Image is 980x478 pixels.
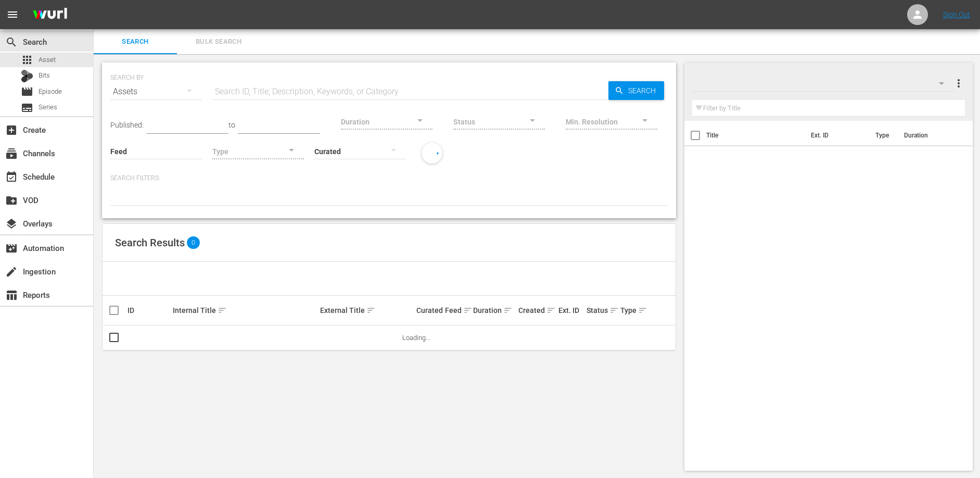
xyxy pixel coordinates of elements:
div: ID [128,306,170,315]
button: Search [608,81,664,100]
div: Curated [416,306,441,315]
span: Asset [21,54,33,66]
span: Series [21,102,33,114]
div: Bits [21,70,33,82]
span: VOD [5,194,18,207]
span: to [228,121,235,129]
span: Loading... [402,334,430,342]
span: sort [463,306,473,315]
span: Search [100,36,171,48]
div: Feed [445,304,470,317]
span: Series [39,102,57,112]
span: sort [638,306,647,315]
div: Created [518,304,555,317]
div: Type [620,304,640,317]
div: Duration [473,304,515,317]
span: Automation [5,242,18,255]
span: Asset [39,55,56,65]
img: ans4CAIJ8jUAAAAAAAAAAAAAAAAAAAAAAAAgQb4GAAAAAAAAAAAAAAAAAAAAAAAAJMjXAAAAAAAAAAAAAAAAAAAAAAAAgAT5G... [25,3,75,27]
p: Search Filters: [110,174,668,183]
span: Episode [21,85,33,98]
span: more_vert [952,77,965,90]
span: Schedule [5,171,18,183]
span: Create [5,124,18,136]
span: Bits [39,70,50,81]
span: Search [5,36,18,48]
span: menu [6,8,19,21]
span: sort [546,306,556,315]
span: sort [366,306,376,315]
div: Assets [110,77,202,106]
span: Published: [110,121,144,129]
span: Reports [5,289,18,301]
th: Title [706,121,805,150]
span: Channels [5,147,18,160]
span: Search [624,81,664,100]
th: Duration [898,121,960,150]
button: more_vert [952,71,965,96]
div: Ext. ID [558,306,583,315]
th: Ext. ID [805,121,869,150]
div: Internal Title [173,304,317,317]
div: Status [587,304,617,317]
span: sort [503,306,513,315]
span: Episode [39,86,62,97]
span: Bulk Search [183,36,254,48]
span: Ingestion [5,266,18,278]
span: Overlays [5,218,18,230]
div: External Title [320,304,413,317]
a: Sign Out [943,10,970,19]
span: 0 [187,236,200,249]
span: sort [218,306,227,315]
span: sort [609,306,619,315]
th: Type [869,121,898,150]
span: Search Results [115,236,185,249]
